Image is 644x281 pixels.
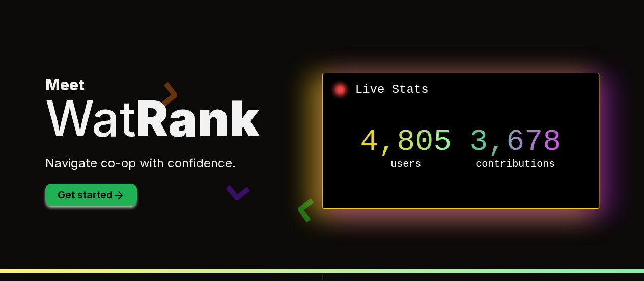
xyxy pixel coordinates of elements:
[331,82,591,98] h2: Live Stats
[45,190,137,200] a: Get started
[351,126,461,157] p: 4,805
[461,126,570,157] p: 3,678
[461,157,570,171] p: contributions
[136,89,260,148] span: Rank
[45,184,137,206] button: Get started
[45,89,136,148] span: Wat
[45,75,322,143] h1: Meet
[45,155,322,171] p: Navigate co-op with confidence.
[351,157,461,171] p: users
